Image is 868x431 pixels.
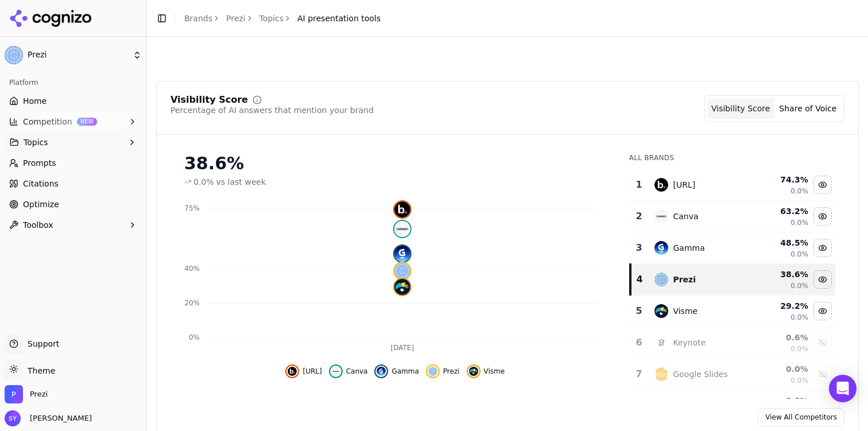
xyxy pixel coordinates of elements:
[630,201,835,232] tr: 2canvaCanva63.2%0.0%Hide canva data
[673,274,696,285] div: Prezi
[813,270,832,289] button: Hide prezi data
[5,46,23,64] img: Prezi
[673,211,698,222] div: Canva
[630,169,835,201] tr: 1beautiful.ai[URL]74.3%0.0%Hide beautiful.ai data
[426,364,460,378] button: Hide prezi data
[774,98,842,119] button: Share of Voice
[654,336,668,350] img: keynote
[673,368,727,380] div: Google Slides
[673,179,695,191] div: [URL]
[5,133,142,152] button: Topics
[5,154,142,172] a: Prompts
[484,367,505,376] span: Visme
[5,112,142,131] button: CompetitionNEW
[813,333,832,352] button: Show keynote data
[813,239,832,257] button: Hide gamma data
[707,98,774,119] button: Visibility Score
[28,50,128,60] span: Prezi
[654,241,668,255] img: gamma
[630,296,835,327] tr: 5vismeVisme29.2%0.0%Hide visme data
[813,302,832,320] button: Hide visme data
[184,299,200,307] tspan: 20%
[813,365,832,383] button: Show google slides data
[391,344,414,352] tspan: [DATE]
[636,273,644,286] div: 4
[813,397,832,415] button: Show microsoft powerpoint data
[673,305,697,317] div: Visme
[654,209,668,223] img: canva
[377,367,386,376] img: gamma
[635,178,644,192] div: 1
[630,232,835,264] tr: 3gammaGamma48.5%0.0%Hide gamma data
[394,263,410,279] img: prezi
[184,153,606,174] div: 38.6 %
[184,265,200,273] tspan: 40%
[630,359,835,390] tr: 7google slidesGoogle Slides0.0%0.0%Show google slides data
[170,104,374,116] div: Percentage of AI answers that mention your brand
[170,95,248,104] div: Visibility Score
[790,281,808,290] span: 0.0%
[756,205,808,217] div: 63.2 %
[790,187,808,196] span: 0.0%
[654,178,668,192] img: beautiful.ai
[23,95,46,107] span: Home
[5,385,23,403] img: Prezi
[756,237,808,248] div: 48.5 %
[5,73,142,92] div: Platform
[329,364,368,378] button: Hide canva data
[392,367,418,376] span: Gamma
[184,13,381,24] nav: breadcrumb
[758,408,844,426] a: View All Competitors
[443,367,460,376] span: Prezi
[23,199,59,210] span: Optimize
[428,367,437,376] img: prezi
[813,176,832,194] button: Hide beautiful.ai data
[629,153,835,162] div: All Brands
[5,195,142,213] a: Optimize
[374,364,418,378] button: Hide gamma data
[5,385,48,403] button: Open organization switcher
[216,176,266,188] span: vs last week
[23,116,72,127] span: Competition
[394,221,410,237] img: canva
[635,336,644,350] div: 6
[790,344,808,354] span: 0.0%
[5,92,142,110] a: Home
[467,364,505,378] button: Hide visme data
[630,327,835,359] tr: 6keynoteKeynote0.6%0.0%Show keynote data
[635,241,644,255] div: 3
[630,264,835,296] tr: 4preziPrezi38.6%0.0%Hide prezi data
[30,389,48,399] span: Prezi
[394,279,410,295] img: visme
[331,367,340,376] img: canva
[630,390,835,422] tr: 0.0%Show microsoft powerpoint data
[25,413,92,424] span: [PERSON_NAME]
[673,337,706,348] div: Keynote
[346,367,368,376] span: Canva
[756,395,808,406] div: 0.0 %
[189,333,200,341] tspan: 0%
[5,216,142,234] button: Toolbox
[285,364,321,378] button: Hide beautiful.ai data
[635,304,644,318] div: 5
[829,375,857,402] div: Open Intercom Messenger
[756,174,808,185] div: 74.3 %
[635,367,644,381] div: 7
[654,304,668,318] img: visme
[5,174,142,193] a: Citations
[756,300,808,312] div: 29.2 %
[226,13,246,24] a: Prezi
[813,207,832,226] button: Hide canva data
[654,273,668,286] img: prezi
[5,410,92,426] button: Open user button
[790,313,808,322] span: 0.0%
[297,13,381,24] span: AI presentation tools
[756,332,808,343] div: 0.6 %
[23,338,59,350] span: Support
[23,178,59,189] span: Citations
[790,218,808,227] span: 0.0%
[77,118,98,126] span: NEW
[193,176,214,188] span: 0.0%
[184,204,200,212] tspan: 75%
[288,367,297,376] img: beautiful.ai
